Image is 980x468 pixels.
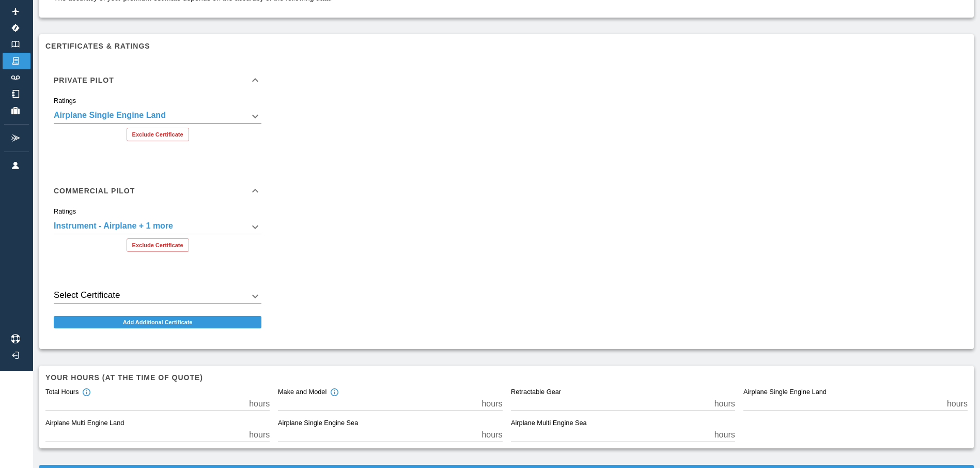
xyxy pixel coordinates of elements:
button: Exclude Certificate [127,128,189,141]
p: hours [714,398,735,410]
label: Ratings [54,96,76,105]
h6: Your hours (at the time of quote) [45,372,968,383]
label: Retractable Gear [511,388,561,397]
p: hours [714,429,735,441]
label: Airplane Single Engine Land [743,388,827,397]
h6: Commercial Pilot [54,187,135,194]
div: Private Pilot [45,97,270,149]
h6: Private Pilot [54,77,114,84]
p: hours [249,429,270,441]
p: hours [481,398,502,410]
div: Airplane Single Engine Land [54,109,261,124]
label: Ratings [54,207,76,216]
h6: Certificates & Ratings [45,40,968,52]
div: Commercial Pilot [45,174,270,207]
p: hours [947,398,968,410]
p: hours [481,429,502,441]
button: Exclude Certificate [127,238,189,252]
label: Airplane Multi Engine Sea [511,419,587,428]
div: Airplane Single Engine Land [54,220,261,234]
div: Total Hours [45,388,91,397]
div: Commercial Pilot [45,207,270,260]
div: Private Pilot [45,64,270,97]
button: Add Additional Certificate [54,316,261,328]
p: hours [249,398,270,410]
label: Airplane Single Engine Sea [278,419,358,428]
div: Make and Model [278,388,339,397]
svg: Total hours in fixed-wing aircraft [82,388,91,397]
label: Airplane Multi Engine Land [45,419,124,428]
svg: Total hours in the make and model of the insured aircraft [330,388,339,397]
